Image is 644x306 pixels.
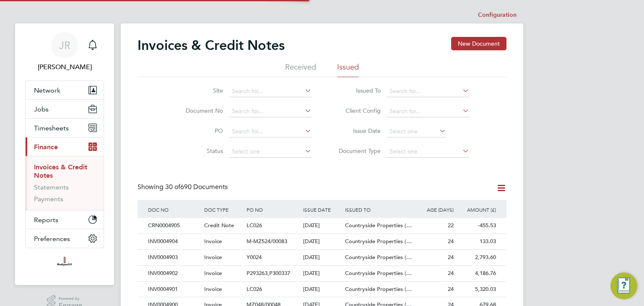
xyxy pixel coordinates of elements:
span: Timesheets [34,124,69,132]
div: DOC NO [146,200,202,219]
label: Issued To [332,87,381,94]
div: [DATE] [301,282,343,297]
div: DOC TYPE [202,200,244,219]
button: Jobs [26,100,104,118]
label: Document Type [332,147,381,155]
input: Search for... [229,126,312,137]
div: [DATE] [301,266,343,281]
span: Jamie Rouse [25,62,104,72]
span: Finance [34,143,58,151]
span: JR [59,40,70,51]
button: Finance [26,137,104,156]
button: New Document [451,37,506,50]
div: 133.03 [456,234,498,249]
button: Network [26,81,104,99]
div: PO NO [244,200,301,219]
div: [DATE] [301,218,343,233]
span: 24 [448,285,454,293]
div: 5,320.03 [456,282,498,297]
input: Search for... [387,86,469,97]
div: [DATE] [301,250,343,265]
label: Site [175,87,223,94]
div: [DATE] [301,234,343,249]
button: Timesheets [26,119,104,137]
span: 22 [448,222,454,229]
span: Invoice [204,238,222,245]
input: Select one [387,126,446,137]
div: ISSUE DATE [301,200,343,219]
label: PO [175,127,223,135]
span: Countryside Properties (… [345,222,412,229]
div: INV0004902 [146,266,202,281]
label: Status [175,147,223,155]
span: Jobs [34,105,49,113]
div: Finance [26,156,104,210]
div: 4,186.76 [456,266,498,281]
span: Countryside Properties (… [345,285,412,293]
div: AGE (DAYS) [413,200,456,219]
span: 24 [448,238,454,245]
div: INV0004903 [146,250,202,265]
span: Invoice [204,285,222,293]
span: Network [34,86,60,94]
a: Statements [34,183,69,191]
span: Countryside Properties (… [345,270,412,277]
span: 690 Documents [165,183,228,191]
button: Preferences [26,229,104,248]
label: Document No [175,107,223,114]
span: Countryside Properties (… [345,238,412,245]
span: 30 of [165,183,180,191]
span: LC026 [247,285,262,293]
span: M-MZ524/00083 [247,238,287,245]
div: ISSUED TO [343,200,413,219]
a: Invoices & Credit Notes [34,163,87,179]
input: Search for... [387,106,469,117]
button: Reports [26,210,104,229]
input: Search for... [229,106,312,117]
input: Select one [229,146,312,158]
a: Payments [34,195,63,203]
button: Engage Resource Center [610,272,637,299]
span: Reports [34,216,58,224]
input: Search for... [229,86,312,97]
li: Received [285,62,316,77]
div: -455.53 [456,218,498,233]
div: AMOUNT (£) [456,200,498,219]
input: Select one [387,146,469,158]
div: INV0004904 [146,234,202,249]
span: Powered by [59,295,82,302]
img: madigangill-logo-retina.png [55,257,74,270]
span: Credit Note [204,222,234,229]
li: Issued [337,62,359,77]
span: LC026 [247,222,262,229]
nav: Main navigation [15,23,114,285]
span: Y0024 [247,254,262,261]
div: Showing [138,183,229,192]
span: 24 [448,270,454,277]
div: CRN0004905 [146,218,202,233]
div: INV0004901 [146,282,202,297]
span: Preferences [34,235,70,243]
span: Invoice [204,270,222,277]
label: Client Config [332,107,381,114]
h2: Invoices & Credit Notes [138,37,285,54]
span: Countryside Properties (… [345,254,412,261]
a: JR[PERSON_NAME] [25,32,104,72]
a: Go to home page [25,257,104,270]
span: 24 [448,254,454,261]
label: Issue Date [332,127,381,135]
span: Invoice [204,254,222,261]
li: Configuration [478,7,517,23]
div: 2,793.60 [456,250,498,265]
span: P293263,P300337 [247,270,290,277]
